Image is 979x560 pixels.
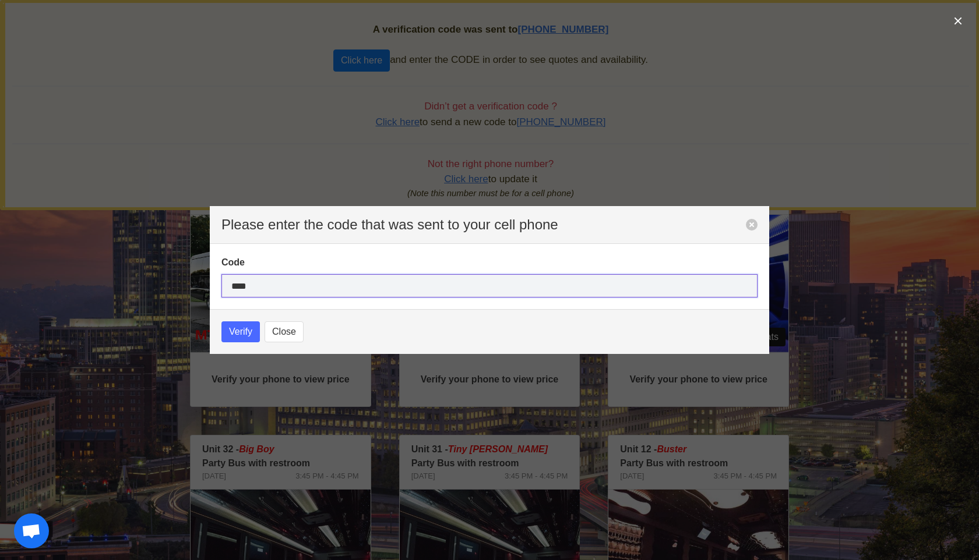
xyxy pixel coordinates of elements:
label: Code [221,256,758,270]
a: Open chat [14,513,49,548]
span: Verify [229,325,252,339]
p: Please enter the code that was sent to your cell phone [221,218,746,232]
span: Close [272,325,296,339]
button: Verify [221,321,260,342]
button: Close [265,321,304,342]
